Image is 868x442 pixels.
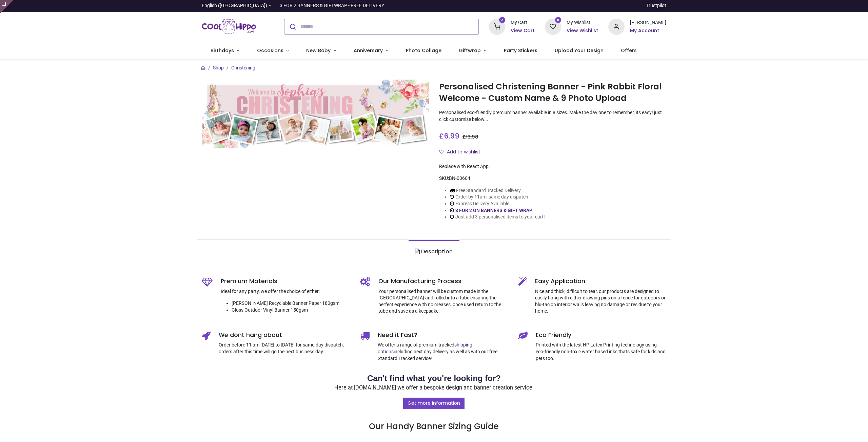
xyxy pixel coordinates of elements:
span: Giftwrap [459,47,481,54]
span: Occasions [257,47,283,54]
h5: Eco Friendly [536,331,666,339]
li: Free Standard Tracked Delivery [450,187,545,194]
a: View Cart [511,27,535,34]
a: Birthdays [202,42,248,60]
li: Just add 3 personalised items to your cart! [450,214,545,220]
p: Your personalised banner will be custom made in the [GEOGRAPHIC_DATA] and rolled into a tube ensu... [378,288,508,315]
span: New Baby [306,47,331,54]
sup: 2 [499,17,506,23]
a: Trustpilot [646,2,666,9]
p: Order before 11 am [DATE] to [DATE] for same-day dispatch, orders after this time will go the nex... [219,342,350,355]
span: Anniversary [354,47,383,54]
a: Shop [213,65,224,70]
i: Add to wishlist [439,149,444,154]
div: 3 FOR 2 BANNERS & GIFTWRAP - FREE DELIVERY [280,2,384,9]
a: View Wishlist [567,27,598,34]
a: Giftwrap [450,42,495,60]
p: Personalised eco-friendly premium banner available in 8 sizes. Make the day one to remember, its ... [439,109,666,123]
span: £ [462,133,478,140]
div: My Cart [511,19,535,26]
a: 2 [489,23,505,29]
li: Express Delivery Available [450,201,545,207]
h3: Our Handy Banner Sizing Guide [202,397,666,433]
span: Offers [621,47,637,54]
p: Ideal for any party, we offer the choice of either: [221,288,350,295]
button: Submit [284,19,300,34]
h5: Premium Materials [221,277,350,286]
h5: Our Manufacturing Process [378,277,508,286]
a: New Baby [298,42,345,60]
div: SKU: [439,175,666,182]
span: 6.99 [444,131,459,141]
button: Add to wishlistAdd to wishlist [439,146,486,158]
div: Replace with React App. [439,163,666,170]
a: My Account [630,27,666,34]
span: BN-00604 [449,175,470,181]
h5: Need it Fast? [378,331,508,339]
li: [PERSON_NAME] Recyclable Banner Paper 180gsm [232,300,350,307]
li: Gloss Outdoor Vinyl Banner 150gsm [232,307,350,314]
h2: Can't find what you're looking for? [202,373,666,384]
span: Birthdays [211,47,234,54]
h5: Easy Application [535,277,666,286]
span: Party Stickers [504,47,537,54]
span: Photo Collage [406,47,441,54]
span: Upload Your Design [555,47,604,54]
a: Anniversary [345,42,397,60]
span: £ [439,131,459,141]
p: Here at [DOMAIN_NAME] we offer a bespoke design and banner creation service. [202,384,666,392]
a: English ([GEOGRAPHIC_DATA]) [202,2,272,9]
a: Occasions [248,42,298,60]
h1: Personalised Christening Banner - Pink Rabbit Floral Welcome - Custom Name & 9 Photo Upload [439,81,666,104]
a: Get more information [403,398,465,409]
a: Logo of Cool Hippo [202,17,256,36]
p: Printed with the latest HP Latex Printing technology using eco-friendly non-toxic water based ink... [536,342,666,362]
a: Christening [231,65,255,70]
li: Order by 11am, same day dispatch [450,194,545,201]
h5: We dont hang about [219,331,350,339]
img: Cool Hippo [202,17,256,36]
p: We offer a range of premium tracked including next day delivery as well as with our free Standard... [378,342,508,362]
p: Nice and thick, difficult to tear, our products are designed to easily hang with either drawing p... [535,288,666,315]
div: My Wishlist [567,19,598,26]
img: Personalised Christening Banner - Pink Rabbit Floral Welcome - Custom Name & 9 Photo Upload [202,80,429,148]
a: 3 FOR 2 ON BANNERS & GIFT WRAP [455,208,532,213]
span: 13.98 [466,133,478,140]
sup: 0 [555,17,561,23]
div: [PERSON_NAME] [630,19,666,26]
a: 0 [545,23,561,29]
a: Description [409,240,459,264]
